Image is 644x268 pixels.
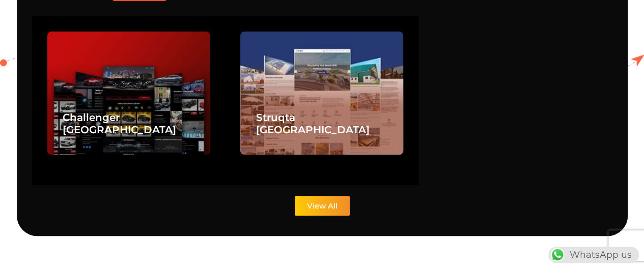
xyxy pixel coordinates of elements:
a: Struqta [GEOGRAPHIC_DATA] [256,111,369,136]
span: View All [307,202,338,210]
img: WhatsApp [549,247,566,263]
a: View All [295,196,350,216]
a: Challenger [GEOGRAPHIC_DATA] [63,111,176,136]
a: WhatsAppWhatsApp us [548,249,639,260]
div: WhatsApp us [548,247,639,263]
